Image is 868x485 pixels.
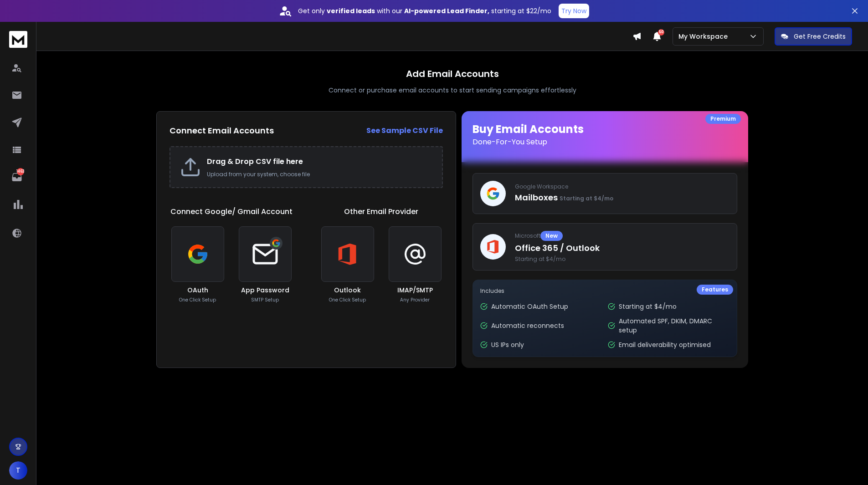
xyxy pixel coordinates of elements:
[705,114,741,124] div: Premium
[329,86,576,95] p: Connect or purchase email accounts to start sending campaigns effortlessly
[658,29,664,36] span: 50
[619,302,677,311] p: Starting at $4/mo
[329,296,366,303] p: One Click Setup
[775,27,852,46] button: Get Free Credits
[560,194,613,202] span: Starting at $4/mo
[540,231,563,241] div: New
[170,206,293,217] h1: Connect Google/ Gmail Account
[179,296,216,303] p: One Click Setup
[344,206,418,217] h1: Other Email Provider
[241,286,289,295] h3: App Password
[515,255,729,263] span: Starting at $4/mo
[794,32,846,41] p: Get Free Credits
[515,183,729,190] p: Google Workspace
[561,6,586,15] p: Try Now
[480,287,729,295] p: Includes
[298,6,551,15] p: Get only with our starting at $22/mo
[366,125,443,136] strong: See Sample CSV File
[366,125,443,136] a: See Sample CSV File
[9,461,27,480] button: T
[207,171,433,178] p: Upload from your system, choose file
[559,4,589,18] button: Try Now
[251,296,279,303] p: SMTP Setup
[619,317,729,335] p: Automated SPF, DKIM, DMARC setup
[9,31,27,48] img: logo
[207,156,433,167] h2: Drag & Drop CSV file here
[491,340,524,349] p: US IPs only
[8,168,26,186] a: 1463
[334,286,361,295] h3: Outlook
[678,32,731,41] p: My Workspace
[491,302,568,311] p: Automatic OAuth Setup
[619,340,711,349] p: Email deliverability optimised
[406,67,499,80] h1: Add Email Accounts
[473,122,737,148] h1: Buy Email Accounts
[17,168,24,175] p: 1463
[187,286,208,295] h3: OAuth
[327,6,375,15] strong: verified leads
[169,124,274,137] h2: Connect Email Accounts
[515,191,729,204] p: Mailboxes
[400,296,430,303] p: Any Provider
[404,6,489,15] strong: AI-powered Lead Finder,
[473,137,737,148] p: Done-For-You Setup
[515,242,729,255] p: Office 365 / Outlook
[397,286,433,295] h3: IMAP/SMTP
[515,231,729,241] p: Microsoft
[491,321,564,330] p: Automatic reconnects
[697,285,733,295] div: Features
